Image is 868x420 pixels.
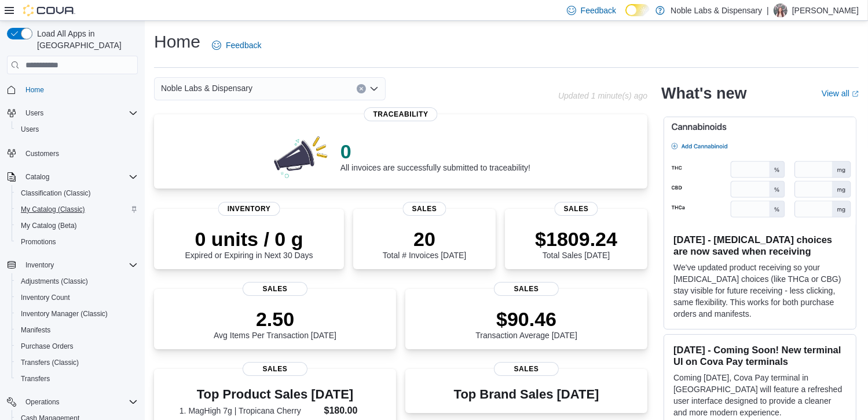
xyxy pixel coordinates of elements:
img: 0 [271,133,331,179]
span: Sales [243,282,307,296]
p: | [767,3,769,17]
p: Coming [DATE], Cova Pay terminal in [GEOGRAPHIC_DATA] will feature a refreshed user interface des... [673,372,847,418]
span: Promotions [21,237,56,247]
p: 0 units / 0 g [185,227,313,251]
a: Customers [21,147,64,161]
button: Customers [2,144,142,161]
button: Inventory [21,258,58,272]
a: Transfers (Classic) [16,356,83,370]
div: Total # Invoices [DATE] [383,227,466,260]
span: Classification (Classic) [21,189,91,198]
a: Manifests [16,323,55,337]
button: My Catalog (Beta) [12,218,142,234]
span: Sales [494,282,559,296]
span: Home [25,85,44,95]
button: Operations [2,394,142,410]
a: Promotions [16,235,61,249]
p: Noble Labs & Dispensary [671,3,762,17]
p: $1809.24 [535,227,617,251]
div: Total Sales [DATE] [535,227,617,260]
span: Inventory Count [21,293,70,302]
button: Operations [21,395,64,409]
span: Purchase Orders [21,342,74,351]
span: Customers [25,149,59,158]
span: Operations [25,397,60,407]
div: Patricia Allen [774,3,788,17]
span: Adjustments (Classic) [16,274,138,288]
p: 2.50 [214,307,336,331]
h3: Top Product Sales [DATE] [180,388,371,401]
span: Sales [403,202,446,216]
div: Avg Items Per Transaction [DATE] [214,307,336,340]
span: Catalog [25,172,49,182]
span: Inventory Manager (Classic) [16,307,138,321]
button: Inventory Count [12,289,142,306]
button: Catalog [2,169,142,185]
button: Inventory Manager (Classic) [12,306,142,322]
span: Customers [21,146,138,160]
button: Clear input [357,84,366,93]
span: Traceability [364,107,438,121]
span: My Catalog (Classic) [21,205,85,214]
div: All invoices are successfully submitted to traceability! [340,140,530,172]
button: Open list of options [369,84,379,93]
span: Manifests [21,325,50,335]
a: Feedback [207,34,266,57]
button: Promotions [12,234,142,250]
span: My Catalog (Beta) [21,221,77,230]
a: View allExternal link [822,89,859,98]
span: Transfers (Classic) [21,358,79,367]
span: Users [25,108,43,118]
button: Users [12,121,142,137]
span: Adjustments (Classic) [21,277,88,286]
span: Purchase Orders [16,339,138,353]
a: Inventory Manager (Classic) [16,307,112,321]
button: My Catalog (Classic) [12,201,142,218]
h3: [DATE] - [MEDICAL_DATA] choices are now saved when receiving [673,234,847,257]
a: Home [21,83,49,97]
span: Inventory [25,260,54,270]
a: Users [16,122,43,136]
span: Load All Apps in [GEOGRAPHIC_DATA] [32,28,138,51]
span: Home [21,82,138,97]
p: 20 [383,227,466,251]
span: Manifests [16,323,138,337]
dt: 1. MagHigh 7g | Tropicana Cherry [180,405,320,417]
div: Expired or Expiring in Next 30 Days [185,227,313,260]
button: Classification (Classic) [12,185,142,201]
span: Sales [243,362,307,376]
span: Transfers [16,372,138,386]
span: Sales [555,202,598,216]
button: Inventory [2,257,142,273]
span: Users [21,125,39,134]
svg: External link [852,90,859,97]
span: Promotions [16,235,138,249]
span: Transfers [21,374,50,383]
button: Transfers (Classic) [12,354,142,371]
button: Transfers [12,371,142,387]
button: Manifests [12,322,142,338]
span: Inventory Manager (Classic) [21,309,108,318]
button: Home [2,81,142,98]
span: Noble Labs & Dispensary [161,81,252,95]
button: Catalog [21,170,54,184]
span: Sales [494,362,559,376]
span: Catalog [21,170,138,184]
a: Adjustments (Classic) [16,274,93,288]
input: Dark Mode [625,4,650,16]
span: Transfers (Classic) [16,356,138,370]
h2: What's new [661,84,746,103]
span: Users [16,122,138,136]
h3: [DATE] - Coming Soon! New terminal UI on Cova Pay terminals [673,344,847,367]
h3: Top Brand Sales [DATE] [454,388,599,401]
a: Inventory Count [16,291,75,305]
span: My Catalog (Classic) [16,202,138,216]
span: Operations [21,395,138,409]
span: Inventory [218,202,280,216]
p: 0 [340,140,530,163]
p: We've updated product receiving so your [MEDICAL_DATA] choices (like THCa or CBG) stay visible fo... [673,262,847,320]
p: $90.46 [475,307,577,331]
span: Users [21,106,138,120]
span: Feedback [581,5,616,16]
